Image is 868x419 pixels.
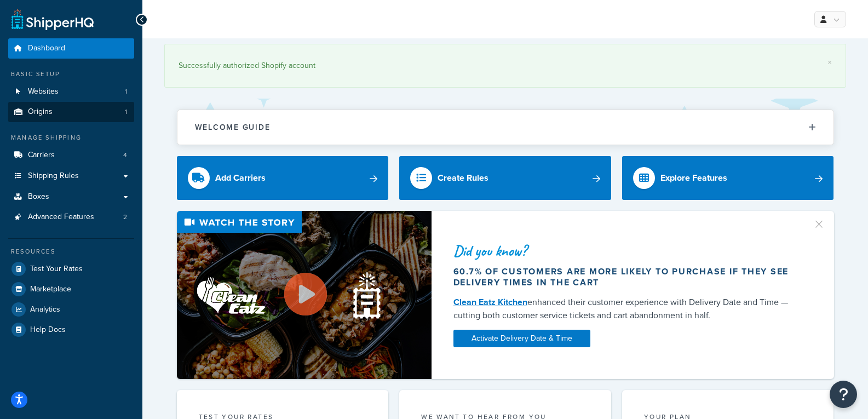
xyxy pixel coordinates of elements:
span: Shipping Rules [28,171,79,181]
div: Resources [8,247,134,256]
span: 1 [125,107,127,117]
span: 1 [125,87,127,96]
span: Origins [28,107,53,117]
span: Carriers [28,151,55,160]
span: Test Your Rates [30,265,83,274]
a: Boxes [8,187,134,207]
a: Marketplace [8,279,134,299]
li: Websites [8,82,134,102]
li: Advanced Features [8,207,134,227]
h2: Welcome Guide [195,123,271,131]
a: Test Your Rates [8,259,134,279]
button: Welcome Guide [177,110,833,145]
span: Websites [28,87,59,96]
div: Manage Shipping [8,133,134,142]
a: Carriers4 [8,145,134,165]
a: Shipping Rules [8,166,134,186]
li: Origins [8,102,134,122]
a: Add Carriers [177,156,389,200]
div: enhanced their customer experience with Delivery Date and Time — cutting both customer service ti... [453,296,800,322]
a: Origins1 [8,102,134,122]
a: Create Rules [399,156,611,200]
div: Add Carriers [215,170,266,186]
span: Marketplace [30,285,71,294]
img: Video thumbnail [177,211,432,379]
div: Successfully authorized Shopify account [179,58,832,73]
a: Websites1 [8,82,134,102]
li: Carriers [8,145,134,165]
button: Open Resource Center [830,381,857,408]
span: Advanced Features [28,213,94,222]
a: Explore Features [622,156,834,200]
div: Create Rules [438,170,488,186]
a: Advanced Features2 [8,207,134,227]
a: × [827,58,832,67]
a: Dashboard [8,38,134,59]
span: 2 [123,213,127,222]
span: 4 [123,151,127,160]
a: Help Docs [8,320,134,340]
span: Analytics [30,305,60,314]
a: Activate Delivery Date & Time [453,330,590,347]
span: Boxes [28,192,49,202]
span: Help Docs [30,325,66,335]
a: Clean Eatz Kitchen [453,296,527,308]
div: Explore Features [660,170,727,186]
div: 60.7% of customers are more likely to purchase if they see delivery times in the cart [453,266,800,288]
div: Basic Setup [8,70,134,79]
div: Did you know? [453,243,800,259]
span: Dashboard [28,44,65,53]
a: Analytics [8,300,134,319]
